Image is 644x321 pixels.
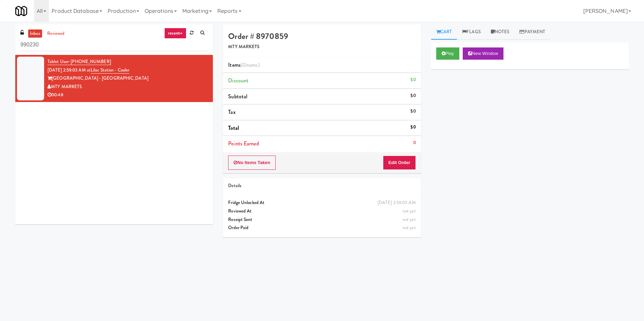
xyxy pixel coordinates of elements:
[410,123,416,132] div: $0
[228,93,247,100] span: Subtotal
[228,124,239,132] span: Total
[228,77,249,84] span: Discount
[228,32,416,41] h4: Order # 8970859
[48,74,208,83] div: [GEOGRAPHIC_DATA] - [GEOGRAPHIC_DATA]
[48,58,111,65] a: Tablet User· [PHONE_NUMBER]
[486,24,515,40] a: Notes
[228,44,416,49] h5: MTY MARKETS
[410,107,416,116] div: $0
[413,139,416,147] div: 0
[48,91,208,99] div: 00:48
[410,76,416,84] div: $0
[246,61,258,69] ng-pluralize: items
[403,208,416,214] span: not yet
[431,24,457,40] a: Cart
[403,216,416,223] span: not yet
[383,156,416,170] button: Edit Order
[228,156,276,170] button: No Items Taken
[241,61,260,69] span: (0 )
[228,216,416,224] div: Receipt Sent
[48,67,91,73] span: [DATE] 2:59:03 AM at
[457,24,486,40] a: Flags
[15,55,213,102] li: Tablet User· [PHONE_NUMBER][DATE] 2:59:03 AM atLilac Station - Cooler[GEOGRAPHIC_DATA] - [GEOGRAP...
[228,182,416,190] div: Details
[15,5,27,17] img: Micromart
[378,199,416,207] div: [DATE] 2:59:03 AM
[228,61,259,69] span: Items
[436,47,460,60] button: Play
[45,29,67,38] a: reviewed
[91,67,129,74] a: Lilac Station - Cooler
[410,92,416,100] div: $0
[48,83,208,91] div: MTY MARKETS
[463,47,503,60] button: New Window
[514,24,550,40] a: Payment
[20,39,208,51] input: Search vision orders
[69,58,111,65] span: · [PHONE_NUMBER]
[228,224,416,232] div: Order Paid
[228,140,259,147] span: Points Earned
[403,224,416,231] span: not yet
[228,207,416,216] div: Reviewed At
[228,108,235,116] span: Tax
[228,199,416,207] div: Fridge Unlocked At
[164,28,187,39] a: recent
[28,29,42,38] a: inbox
